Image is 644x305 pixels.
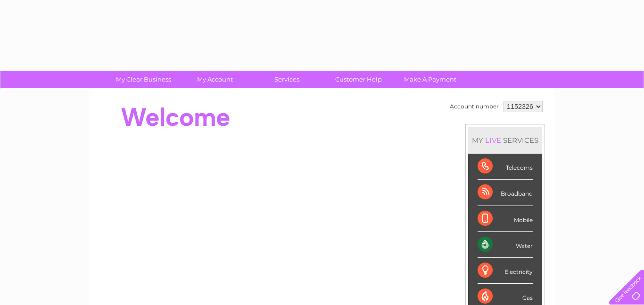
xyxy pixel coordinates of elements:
div: LIVE [483,136,503,145]
a: My Clear Business [105,71,182,88]
div: Telecoms [478,154,533,180]
div: MY SERVICES [468,127,542,154]
a: Customer Help [320,71,397,88]
td: Account number [447,99,501,115]
div: Water [478,232,533,258]
a: My Account [176,71,254,88]
div: Broadband [478,180,533,206]
a: Services [248,71,326,88]
a: Make A Payment [391,71,469,88]
div: Mobile [478,206,533,232]
div: Electricity [478,258,533,284]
